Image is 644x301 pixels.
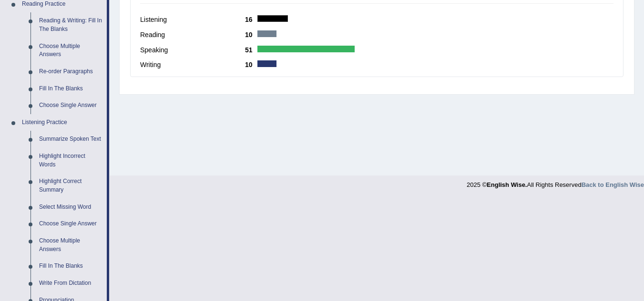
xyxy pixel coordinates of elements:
[35,97,107,114] a: Choose Single Answer
[245,46,257,54] b: 51
[487,181,527,188] strong: English Wise.
[245,16,257,23] b: 16
[35,215,107,233] a: Choose Single Answer
[35,131,107,148] a: Summarize Spoken Text
[140,45,245,55] label: Speaking
[140,15,245,25] label: Listening
[35,80,107,97] a: Fill In The Blanks
[35,275,107,292] a: Write From Dictation
[35,233,107,258] a: Choose Multiple Answers
[245,31,257,39] b: 10
[467,175,644,189] div: 2025 © All Rights Reserved
[582,181,644,188] a: Back to English Wise
[35,258,107,275] a: Fill In The Blanks
[18,114,107,131] a: Listening Practice
[35,63,107,80] a: Re-order Paragraphs
[35,12,107,38] a: Reading & Writing: Fill In The Blanks
[140,30,245,40] label: Reading
[35,38,107,63] a: Choose Multiple Answers
[35,173,107,198] a: Highlight Correct Summary
[140,60,245,70] label: Writing
[35,148,107,173] a: Highlight Incorrect Words
[245,61,257,68] b: 10
[35,199,107,216] a: Select Missing Word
